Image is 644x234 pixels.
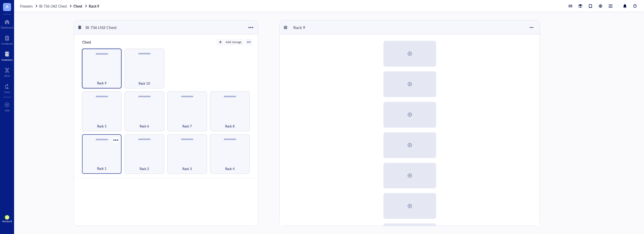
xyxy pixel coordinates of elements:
[139,81,150,86] span: Rack 10
[97,80,107,86] span: Rack 9
[2,50,13,61] a: Inventory
[1,34,13,45] a: Notebook
[4,90,10,93] div: Core
[1,42,13,45] div: Notebook
[80,39,110,46] div: Chest
[4,66,10,77] a: DNA
[140,123,149,129] span: Rack 6
[39,4,72,8] a: BI 736 LN2 Chest
[4,74,10,77] div: DNA
[225,123,235,129] span: Rack 8
[6,3,9,10] span: A
[2,58,13,61] div: Inventory
[83,23,119,32] div: BI 736 LN2 Chest
[291,23,321,32] div: Rack 9
[39,4,67,9] span: BI 736 LN2 Chest
[182,166,192,172] span: Rack 3
[97,166,107,171] span: Rack 1
[226,40,242,44] div: Add storage
[1,18,13,29] a: Dashboard
[73,4,100,8] a: ChestRack 9
[20,4,38,8] a: Freezers
[6,216,8,219] span: GB
[1,26,13,29] div: Dashboard
[182,123,192,129] span: Rack 7
[4,82,10,93] a: Core
[97,123,107,129] span: Rack 5
[5,109,10,112] div: Add
[216,39,244,45] button: Add storage
[2,220,12,223] div: Account
[20,4,33,9] span: Freezers
[225,166,235,172] span: Rack 4
[140,166,149,172] span: Rack 2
